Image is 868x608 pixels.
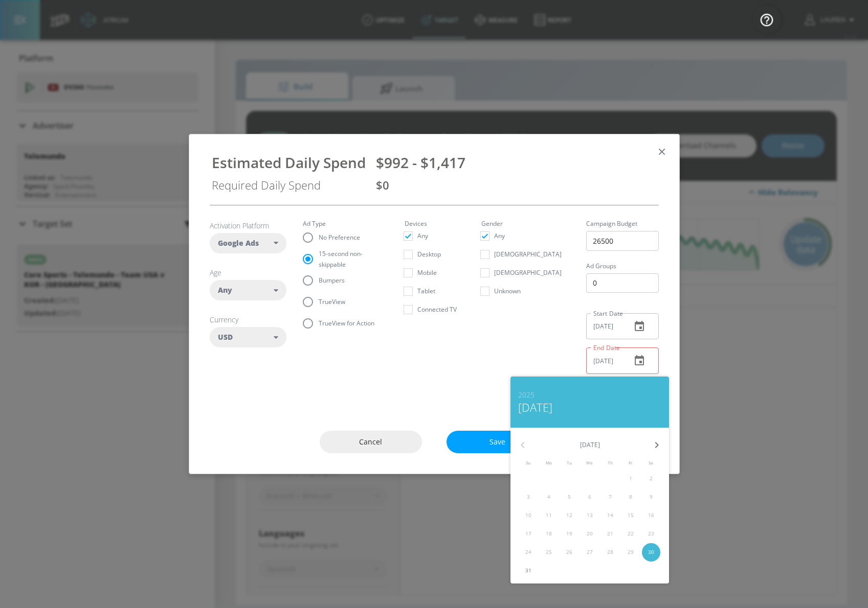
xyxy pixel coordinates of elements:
[560,460,578,465] span: Tu
[581,460,599,465] span: We
[519,460,538,465] span: Su
[752,5,781,34] button: Open Resource Center
[540,460,558,465] span: Mo
[535,439,644,450] p: [DATE]
[601,460,619,465] span: Th
[518,390,535,400] button: 2025
[519,562,538,580] button: 31
[525,567,531,574] p: 31
[642,460,660,465] span: Sa
[518,400,552,415] button: [DATE]
[642,543,660,562] button: 30
[621,460,640,465] span: Fr
[648,548,654,556] p: 30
